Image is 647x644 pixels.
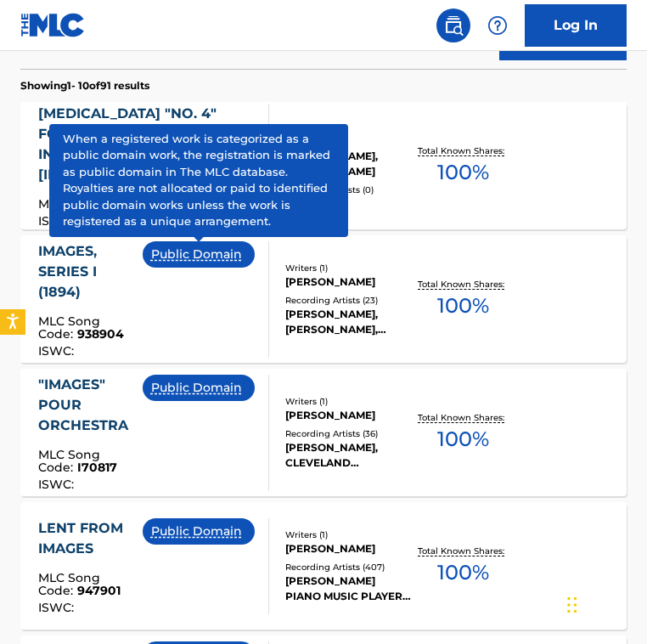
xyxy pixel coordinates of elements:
div: Recording Artists ( 36 ) [285,427,414,440]
span: 100 % [437,424,489,455]
div: Writers ( 1 ) [285,395,414,408]
span: 100 % [437,157,489,188]
span: MLC Song Code : [38,314,100,342]
p: Total Known Shares: [418,144,509,157]
span: ISWC : [38,600,78,615]
span: 947901 [77,583,121,598]
span: MLC Song Code : [38,447,100,475]
a: [MEDICAL_DATA] "NO. 4" FOR OBOE, [PERSON_NAME] IN F, AND HARPSICHORD - [III] MOUVEMENT – IMAGES I... [20,102,627,229]
div: Recording Artists ( 23 ) [285,294,414,307]
img: MLC Logo [20,13,86,37]
a: Public Search [436,8,470,42]
div: Recording Artists ( 407 ) [285,561,414,573]
p: Public Domain [151,523,246,540]
p: Total Known Shares: [418,411,509,424]
span: MLC Song Code : [38,196,143,212]
div: Writers ( 1 ) [285,262,414,274]
div: [PERSON_NAME], CLEVELAND ORCHESTRA, LUXEMBURG RADIO SYMPHONY ORCHESTRA, [PERSON_NAME] THE CLEVELA... [285,440,414,471]
div: Drag [567,579,577,630]
a: LENT FROM IMAGESMLC Song Code:947901ISWC:Public DomainWriters (1)[PERSON_NAME]Recording Artists (... [20,502,627,630]
div: [PERSON_NAME],[PERSON_NAME],[PERSON_NAME], [PERSON_NAME],[PERSON_NAME],[PERSON_NAME], [PERSON_NAM... [285,307,414,337]
img: help [487,15,508,36]
div: "IMAGES" POUR ORCHESTRA [38,375,142,436]
p: Public Domain [151,379,246,397]
a: "IMAGES" POUR ORCHESTRAMLC Song Code:I70817ISWC:Public DomainWriters (1)[PERSON_NAME]Recording Ar... [20,369,627,496]
span: S480HR [143,196,193,212]
div: [PERSON_NAME] PIANO MUSIC PLAYERS, [PERSON_NAME]|[PERSON_NAME], [PERSON_NAME], [PERSON_NAME], [PE... [285,573,414,604]
span: 938904 [77,326,124,342]
p: Total Known Shares: [418,545,509,557]
span: ISWC : [38,343,78,359]
p: Total Known Shares: [418,278,509,291]
a: Log In [525,4,627,47]
p: Showing 1 - 10 of 91 results [20,78,149,93]
div: Help [481,8,515,42]
span: ISWC : [38,213,78,229]
span: 100 % [437,291,489,321]
div: IMAGES, SERIES I (1894) [38,241,142,302]
a: IMAGES, SERIES I (1894)MLC Song Code:938904ISWC:Public DomainWriters (1)[PERSON_NAME]Recording Ar... [20,235,627,363]
div: Recording Artists ( 0 ) [285,184,414,196]
span: I70817 [77,460,117,475]
div: LENT FROM IMAGES [38,518,142,559]
span: 100 % [437,557,489,588]
img: search [443,15,464,36]
iframe: Chat Widget [562,562,647,644]
p: Public Domain [151,246,246,263]
div: Writers ( 1 ) [285,528,414,541]
div: Writers ( 2 ) [285,136,414,149]
span: MLC Song Code : [38,570,100,598]
div: [PERSON_NAME], [PERSON_NAME] [285,149,414,179]
div: [PERSON_NAME] [285,274,414,290]
span: ISWC : [38,477,78,492]
div: [PERSON_NAME] [285,408,414,423]
div: [MEDICAL_DATA] "NO. 4" FOR OBOE, [PERSON_NAME] IN F, AND HARPSICHORD - [III] MOUVEMENT – IMAGES I [38,104,254,185]
div: [PERSON_NAME] [285,541,414,556]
